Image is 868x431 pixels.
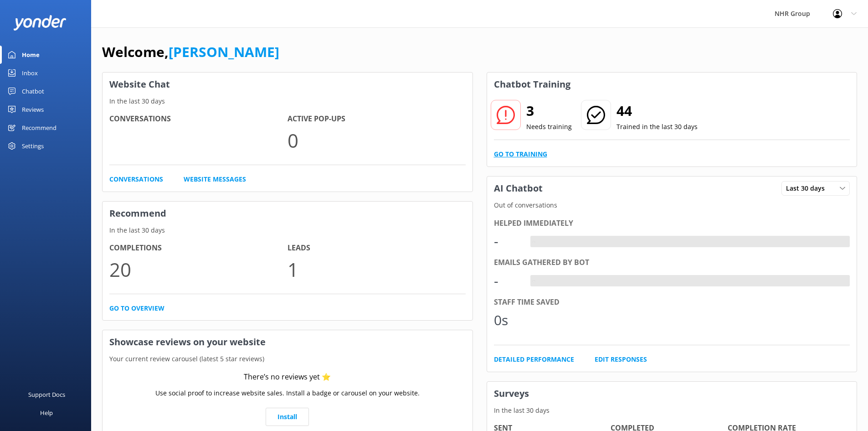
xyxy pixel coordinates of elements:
a: Install [266,408,309,426]
a: Detailed Performance [494,354,574,364]
div: Staff time saved [494,296,850,308]
h4: Completions [109,242,288,254]
h3: Surveys [487,382,857,405]
div: - [494,230,521,252]
a: Conversations [109,174,163,184]
h4: Leads [288,242,466,254]
div: Inbox [22,64,38,82]
div: - [530,236,537,248]
a: [PERSON_NAME] [169,42,279,61]
div: Reviews [22,100,44,119]
p: Out of conversations [487,200,857,210]
p: In the last 30 days [103,225,473,235]
h1: Welcome, [102,41,279,63]
p: Needs training [526,122,572,132]
div: Support Docs [28,385,65,404]
a: Website Messages [184,174,246,184]
div: Emails gathered by bot [494,257,850,269]
h2: 3 [526,100,572,122]
p: 20 [109,254,288,285]
div: Help [40,404,53,422]
h3: Chatbot Training [487,73,577,96]
p: Use social proof to increase website sales. Install a badge or carousel on your website. [155,388,420,398]
div: There’s no reviews yet ⭐ [244,371,331,383]
p: 0 [288,125,466,156]
h3: Showcase reviews on your website [103,330,473,354]
h3: Website Chat [103,73,473,96]
div: Home [22,46,40,64]
h4: Conversations [109,113,288,125]
a: Edit Responses [595,354,647,364]
p: In the last 30 days [487,405,857,415]
h4: Active Pop-ups [288,113,466,125]
p: Trained in the last 30 days [616,122,698,132]
img: yonder-white-logo.png [14,15,66,30]
h2: 44 [616,100,698,122]
div: Chatbot [22,82,44,100]
h3: AI Chatbot [487,177,550,200]
h3: Recommend [103,202,473,225]
a: Go to overview [109,303,164,313]
div: - [530,275,537,287]
div: Settings [22,137,44,155]
div: Recommend [22,119,56,137]
div: - [494,270,521,292]
span: Last 30 days [786,183,830,193]
a: Go to Training [494,149,547,159]
p: 1 [288,254,466,285]
p: Your current review carousel (latest 5 star reviews) [103,354,473,364]
p: In the last 30 days [103,96,473,106]
div: Helped immediately [494,218,850,229]
div: 0s [494,309,521,331]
